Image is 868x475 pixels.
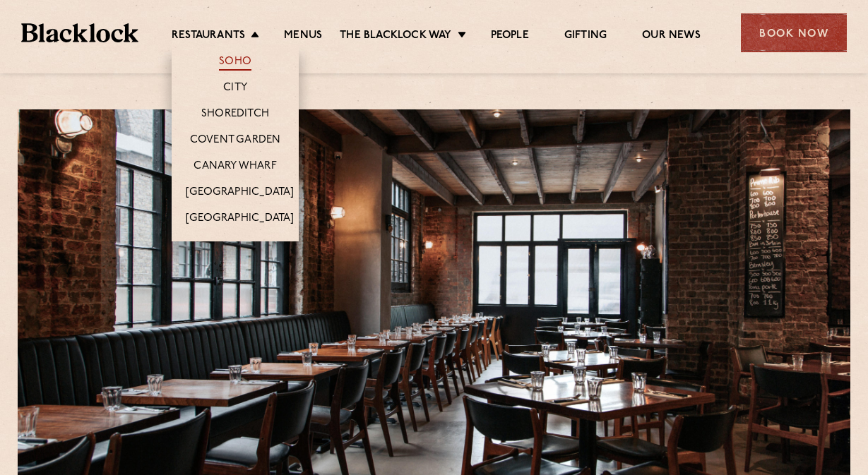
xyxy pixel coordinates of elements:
a: Soho [219,55,251,71]
a: The Blacklock Way [340,29,451,44]
a: Covent Garden [190,133,281,149]
a: Our News [642,29,701,44]
a: [GEOGRAPHIC_DATA] [186,186,294,201]
a: Shoreditch [201,107,269,123]
img: BL_Textured_Logo-footer-cropped.svg [21,23,138,43]
a: Gifting [564,29,607,44]
a: People [491,29,529,44]
a: Restaurants [172,29,245,44]
a: Menus [284,29,322,44]
div: Book Now [741,13,847,52]
a: [GEOGRAPHIC_DATA] [186,212,294,227]
a: Canary Wharf [194,160,276,175]
a: City [223,81,247,97]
